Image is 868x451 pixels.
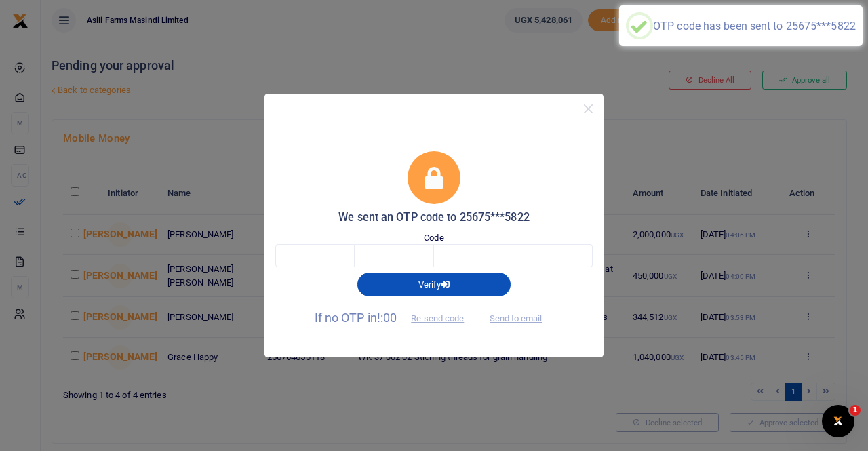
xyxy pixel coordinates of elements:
span: 1 [850,405,861,416]
div: OTP code has been sent to 25675***5822 [653,20,856,33]
span: !:00 [377,311,397,325]
button: Close [578,99,598,119]
span: If no OTP in [315,311,476,325]
button: Verify [357,273,511,296]
iframe: Intercom live chat [822,405,854,437]
h5: We sent an OTP code to 25675***5822 [275,211,593,224]
label: Code [424,231,443,245]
